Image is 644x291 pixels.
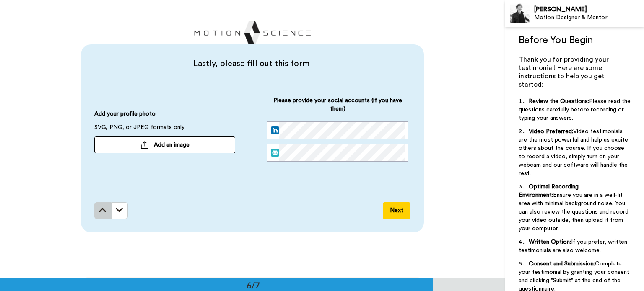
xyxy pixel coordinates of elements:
span: Before You Begin [519,35,593,45]
span: Add your profile photo [94,110,156,123]
span: Please provide your social accounts (if you have them) [267,96,408,121]
div: Motion Designer & Mentor [534,14,644,21]
span: Written Option: [529,239,571,245]
span: Video Preferred: [529,129,573,134]
button: Next [383,202,410,219]
div: 6/7 [233,279,273,291]
span: Add an image [154,141,190,149]
span: Consent and Submission: [529,261,595,267]
span: Please read the questions carefully before recording or typing your answers. [519,98,632,121]
span: Ensure you are in a well-lit area with minimal background noise. You can also review the question... [519,192,630,232]
span: SVG, PNG, or JPEG formats only [94,123,184,136]
div: [PERSON_NAME] [534,5,644,13]
span: If you prefer, written testimonials are also welcome. [519,239,629,253]
img: linked-in.png [271,126,279,134]
img: Profile Image [510,3,530,23]
span: Thank you for providing your testimonial! Here are some instructions to help you get started: [519,56,610,88]
img: web.svg [271,149,279,157]
span: Optimal Recording Environment: [519,184,580,198]
span: Review the Questions: [529,98,589,104]
span: Video testimonials are the most powerful and help us excite others about the course. If you choos... [519,129,630,176]
button: Add an image [94,136,235,153]
span: Lastly, please fill out this form [94,58,408,70]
